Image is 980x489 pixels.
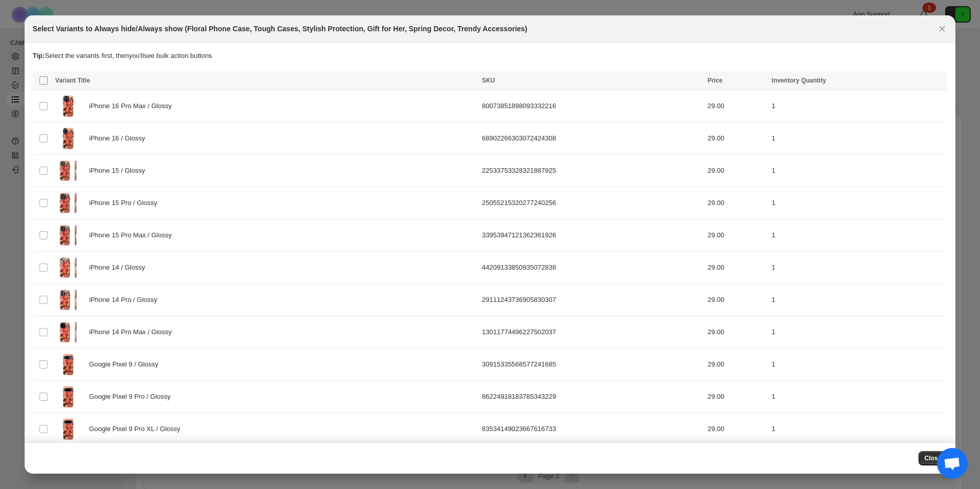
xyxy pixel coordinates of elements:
[55,77,90,84] span: Variant Title
[89,262,151,273] span: iPhone 14 / Glossy
[55,190,81,216] img: 4915403732182291306_2048.jpg
[89,133,151,144] span: iPhone 16 / Glossy
[89,424,186,434] span: Google Pixel 9 Pro XL / Glossy
[33,52,45,59] strong: Tip:
[769,90,948,123] td: 1
[479,187,704,219] td: 25055215320277240256
[769,284,948,316] td: 1
[479,316,704,349] td: 13011774496227502037
[89,166,151,176] span: iPhone 15 / Glossy
[55,352,81,377] img: 8844676358962736304_2048.jpg
[769,187,948,219] td: 1
[769,155,948,187] td: 1
[479,381,704,413] td: 86224918183785343229
[769,316,948,349] td: 1
[769,349,948,381] td: 1
[707,77,722,84] span: Price
[479,90,704,123] td: 80073851898093332216
[769,219,948,252] td: 1
[704,349,768,381] td: 29.00
[925,454,942,462] span: Close
[935,22,949,36] button: Close
[704,219,768,252] td: 29.00
[55,384,81,410] img: 2178908712132923938_2048.jpg
[89,230,177,240] span: iPhone 15 Pro Max / Glossy
[89,359,164,370] span: Google Pixel 9 / Glossy
[918,451,948,465] button: Close
[33,51,947,61] p: Select the variants first, then you'll see bulk action buttons
[479,413,704,445] td: 83534149023667616733
[479,155,704,187] td: 22533753328321887925
[704,381,768,413] td: 29.00
[479,123,704,155] td: 68902266303072424308
[89,101,177,111] span: iPhone 16 Pro Max / Glossy
[55,158,81,184] img: 6498169823401157543_2048.jpg
[55,287,81,313] img: 4139787359419523413_2048.jpg
[704,90,768,123] td: 29.00
[704,187,768,219] td: 29.00
[479,349,704,381] td: 30915335568577241685
[55,255,81,280] img: 2587758514643856040_2048.jpg
[55,319,81,345] img: 400685026032341464_2048.jpg
[769,252,948,284] td: 1
[704,252,768,284] td: 29.00
[704,284,768,316] td: 29.00
[937,448,968,479] a: Open chat
[479,219,704,252] td: 33953947121362361926
[704,155,768,187] td: 29.00
[482,77,495,84] span: SKU
[89,198,163,208] span: iPhone 15 Pro / Glossy
[55,126,81,151] img: 3268033813543221930_2048.jpg
[89,295,163,305] span: iPhone 14 Pro / Glossy
[479,284,704,316] td: 29111243736905830307
[89,327,177,337] span: iPhone 14 Pro Max / Glossy
[55,93,81,119] img: 11038814525823536755_2048.jpg
[772,77,826,84] span: Inventory Quantity
[33,24,527,34] h2: Select Variants to Always hide/Always show (Floral Phone Case, Tough Cases, Stylish Protection, G...
[55,222,81,248] img: 10046231986554858640_2048.jpg
[89,392,176,402] span: Google Pixel 9 Pro / Glossy
[479,252,704,284] td: 44209133850935072838
[704,123,768,155] td: 29.00
[704,413,768,445] td: 29.00
[769,123,948,155] td: 1
[55,416,81,442] img: 6066517349367512104_2048.jpg
[704,316,768,349] td: 29.00
[769,413,948,445] td: 1
[769,381,948,413] td: 1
